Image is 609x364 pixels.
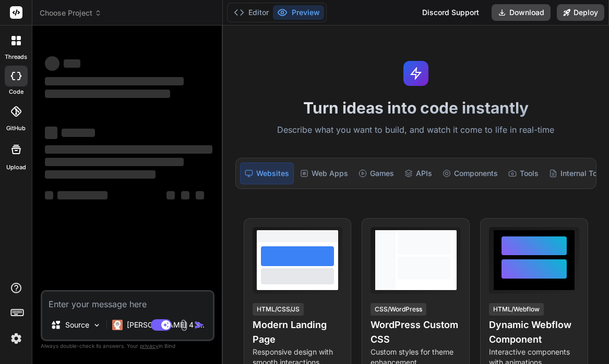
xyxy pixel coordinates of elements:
[240,162,294,184] div: Websites
[253,318,343,347] h4: Modern Landing Page
[253,303,304,316] div: HTML/CSS/JS
[504,162,543,184] div: Tools
[45,77,184,85] span: ‌
[5,53,27,61] label: threads
[45,191,53,199] span: ‌
[6,124,26,133] label: GitHub
[194,320,205,330] img: icon
[45,127,57,139] span: ‌
[45,158,184,166] span: ‌
[492,4,551,21] button: Download
[371,303,426,316] div: CSS/WordPress
[45,56,59,71] span: ‌
[489,303,544,316] div: HTML/Webflow
[354,162,398,184] div: Games
[45,145,212,154] span: ‌
[273,5,324,20] button: Preview
[438,162,502,184] div: Components
[178,319,190,331] img: attachment
[112,320,123,330] img: Claude 4 Sonnet
[92,321,101,330] img: Pick Models
[230,5,273,20] button: Editor
[9,87,23,96] label: code
[41,341,214,351] p: Always double-check its answers. Your in Bind
[229,123,603,137] p: Describe what you want to build, and watch it come to life in real-time
[65,320,89,330] p: Source
[181,191,189,199] span: ‌
[296,162,352,184] div: Web Apps
[6,163,26,172] label: Upload
[62,129,95,137] span: ‌
[7,330,25,347] img: settings
[64,59,80,68] span: ‌
[57,191,108,199] span: ‌
[127,320,205,330] p: [PERSON_NAME] 4 S..
[489,318,579,347] h4: Dynamic Webflow Component
[371,318,461,347] h4: WordPress Custom CSS
[166,191,175,199] span: ‌
[40,8,102,18] span: Choose Project
[196,191,204,199] span: ‌
[416,4,485,21] div: Discord Support
[557,4,604,21] button: Deploy
[229,98,603,117] h1: Turn ideas into code instantly
[140,343,159,349] span: privacy
[45,170,156,179] span: ‌
[45,90,170,98] span: ‌
[400,162,436,184] div: APIs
